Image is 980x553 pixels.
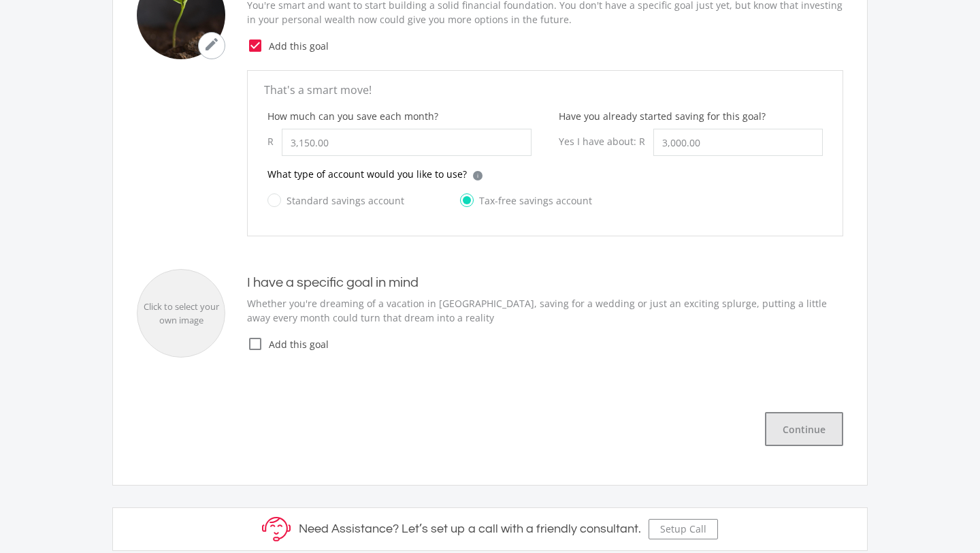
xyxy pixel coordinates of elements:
[559,109,766,123] label: Have you already started saving for this goal?
[267,129,282,154] div: R
[649,519,718,539] button: Setup Call
[299,522,641,537] h5: Need Assistance? Let’s set up a call with a friendly consultant.
[263,337,843,351] span: Add this goal
[198,32,225,59] button: mode_edit
[267,192,404,209] label: Standard savings account
[247,336,263,352] i: check_box_outline_blank
[653,129,823,156] input: 0.00
[263,39,843,53] span: Add this goal
[247,296,843,325] p: Whether you're dreaming of a vacation in [GEOGRAPHIC_DATA], saving for a wedding or just an excit...
[264,82,826,98] p: That's a smart move!
[765,412,843,446] button: Continue
[267,167,467,181] p: What type of account would you like to use?
[473,171,483,180] div: i
[247,274,843,291] h4: I have a specific goal in mind
[267,109,438,123] label: How much can you save each month?
[460,192,592,209] label: Tax-free savings account
[559,129,653,154] div: Yes I have about: R
[247,37,263,54] i: check_box
[282,129,532,156] input: 0.00
[137,300,225,327] div: Click to select your own image
[203,36,220,52] i: mode_edit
